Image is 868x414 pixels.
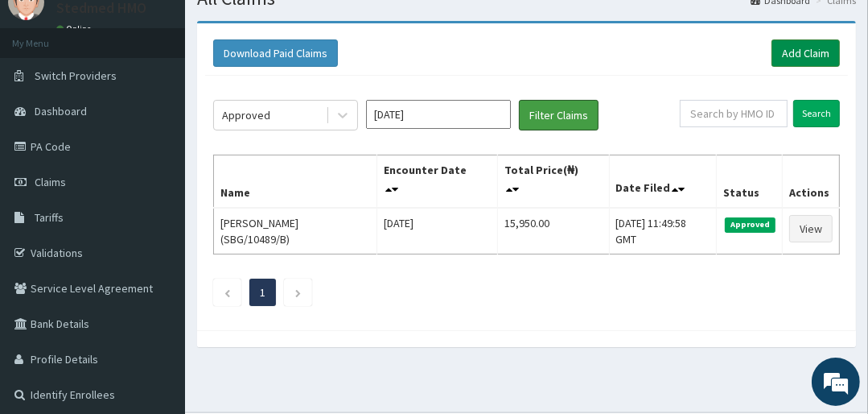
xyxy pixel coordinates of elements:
[366,100,511,129] input: Select Month and Year
[771,39,840,67] a: Add Claim
[35,68,117,83] span: Switch Providers
[376,208,497,255] td: [DATE]
[8,258,306,314] textarea: Type your message and hit 'Enter'
[717,155,783,209] th: Status
[793,100,840,127] input: Search
[56,23,95,35] a: Online
[30,81,65,121] img: d_794563401_company_1708531726252_794563401
[497,208,609,255] td: 15,950.00
[609,155,717,209] th: Date Filed
[519,100,599,130] button: Filter Claims
[725,217,775,232] span: Approved
[214,155,377,209] th: Name
[789,215,833,242] a: View
[264,8,302,47] div: Minimize live chat window
[609,208,717,255] td: [DATE] 11:49:58 GMT
[680,100,788,127] input: Search by HMO ID
[35,175,66,189] span: Claims
[35,104,87,118] span: Dashboard
[222,107,270,123] div: Approved
[260,285,265,300] a: Page 1 is your current page
[782,155,839,209] th: Actions
[213,39,338,67] button: Download Paid Claims
[224,285,231,300] a: Previous page
[84,90,270,111] div: Chat with us now
[497,155,609,209] th: Total Price(₦)
[376,155,497,209] th: Encounter Date
[56,1,146,15] p: Stedmed HMO
[35,210,64,225] span: Tariffs
[214,208,377,255] td: [PERSON_NAME] (SBG/10489/B)
[294,285,302,300] a: Next page
[93,112,222,275] span: We're online!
